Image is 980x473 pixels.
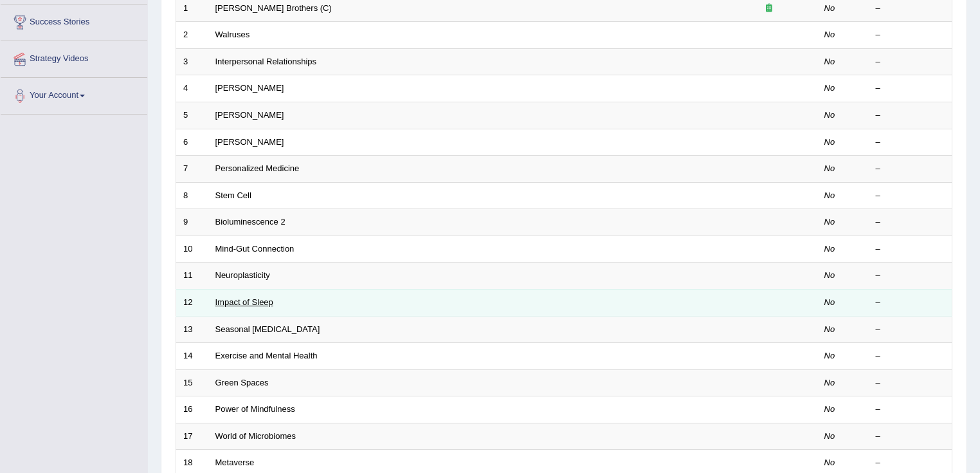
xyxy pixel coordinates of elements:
[824,30,835,39] em: No
[176,156,208,183] td: 7
[176,182,208,209] td: 8
[824,404,835,414] em: No
[215,30,250,39] a: Walruses
[1,41,147,73] a: Strategy Videos
[176,48,208,75] td: 3
[824,190,835,200] em: No
[876,377,945,389] div: –
[176,369,208,396] td: 15
[876,270,945,282] div: –
[215,458,255,467] a: Metaverse
[824,57,835,66] em: No
[824,378,835,387] em: No
[176,102,208,129] td: 5
[824,431,835,441] em: No
[876,431,945,443] div: –
[876,163,945,175] div: –
[215,297,273,307] a: Impact of Sleep
[824,270,835,280] em: No
[876,324,945,336] div: –
[1,5,147,37] a: Success Stories
[176,129,208,156] td: 6
[876,29,945,41] div: –
[215,163,300,173] a: Personalized Medicine
[215,137,284,147] a: [PERSON_NAME]
[876,350,945,362] div: –
[215,270,270,280] a: Neuroplasticity
[824,163,835,173] em: No
[215,217,286,227] a: Bioluminescence 2
[876,243,945,255] div: –
[824,297,835,307] em: No
[824,3,835,13] em: No
[824,217,835,227] em: No
[215,378,269,387] a: Green Spaces
[215,190,251,200] a: Stem Cell
[176,263,208,290] td: 11
[215,351,318,360] a: Exercise and Mental Health
[215,83,284,93] a: [PERSON_NAME]
[176,22,208,49] td: 2
[824,137,835,147] em: No
[876,136,945,149] div: –
[876,82,945,95] div: –
[176,316,208,343] td: 13
[824,110,835,120] em: No
[176,396,208,423] td: 16
[176,289,208,316] td: 12
[176,75,208,102] td: 4
[824,458,835,467] em: No
[876,3,945,15] div: –
[215,431,296,441] a: World of Microbiomes
[876,216,945,228] div: –
[215,3,332,13] a: [PERSON_NAME] Brothers (C)
[876,190,945,202] div: –
[876,457,945,469] div: –
[824,83,835,93] em: No
[876,56,945,68] div: –
[1,78,147,110] a: Your Account
[876,403,945,416] div: –
[215,110,284,120] a: [PERSON_NAME]
[728,3,810,15] div: Exam occurring question
[215,57,317,66] a: Interpersonal Relationships
[824,351,835,360] em: No
[824,244,835,254] em: No
[876,297,945,309] div: –
[176,423,208,450] td: 17
[176,236,208,263] td: 10
[876,109,945,122] div: –
[176,343,208,370] td: 14
[176,209,208,236] td: 9
[215,404,295,414] a: Power of Mindfulness
[215,324,320,334] a: Seasonal [MEDICAL_DATA]
[215,244,295,254] a: Mind-Gut Connection
[824,324,835,334] em: No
